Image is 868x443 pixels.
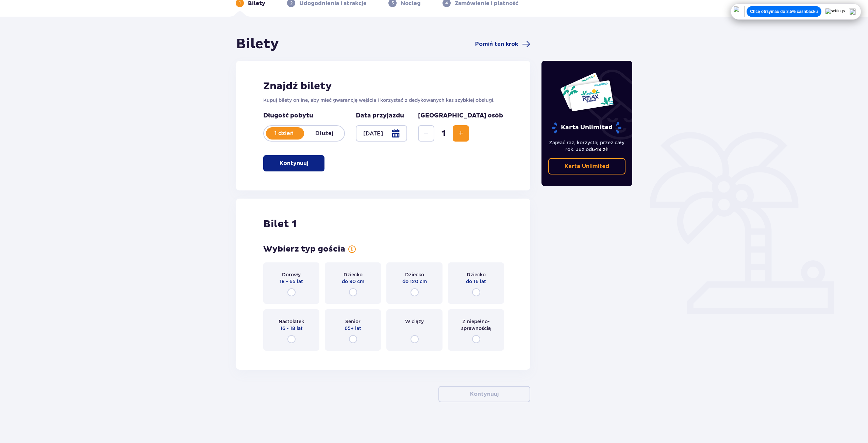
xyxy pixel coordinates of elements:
[466,278,486,285] span: do 16 lat
[263,155,324,171] button: Kontynuuj
[236,36,279,53] h1: Bilety
[279,318,304,325] span: Nastolatek
[342,278,364,285] span: do 90 cm
[263,218,297,230] h2: Bilet 1
[470,390,499,398] p: Kontynuuj
[356,112,404,120] p: Data przyjazdu
[565,163,609,170] p: Karta Unlimited
[548,158,626,174] a: Karta Unlimited
[280,278,303,285] span: 18 - 65 lat
[453,125,469,142] button: Zwiększ
[402,278,427,285] span: do 120 cm
[467,271,486,278] span: Dziecko
[280,160,308,167] p: Kontynuuj
[263,80,503,93] h2: Znajdź bilety
[304,130,344,137] p: Dłużej
[418,125,434,142] button: Zmniejsz
[282,271,301,278] span: Dorosły
[592,147,607,152] span: 649 zł
[560,72,614,112] img: Dwie karty całoroczne do Suntago z napisem 'UNLIMITED RELAX', na białym tle z tropikalnymi liśćmi...
[280,325,303,332] span: 16 - 18 lat
[405,318,424,325] span: W ciąży
[263,97,503,104] p: Kupuj bilety online, aby mieć gwarancję wejścia i korzystać z dedykowanych kas szybkiej obsługi.
[344,271,363,278] span: Dziecko
[548,139,626,153] p: Zapłać raz, korzystaj przez cały rok. Już od !
[475,40,530,48] a: Pomiń ten krok
[475,40,518,48] span: Pomiń ten krok
[405,271,424,278] span: Dziecko
[264,130,304,137] p: 1 dzień
[436,128,451,139] span: 1
[345,318,361,325] span: Senior
[454,318,498,332] span: Z niepełno­sprawnością
[263,244,345,254] h3: Wybierz typ gościa
[418,112,503,120] p: [GEOGRAPHIC_DATA] osób
[551,122,622,134] p: Karta Unlimited
[263,112,345,120] p: Długość pobytu
[345,325,361,332] span: 65+ lat
[438,386,530,402] button: Kontynuuj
